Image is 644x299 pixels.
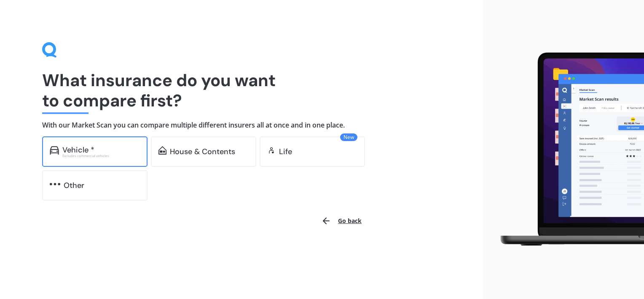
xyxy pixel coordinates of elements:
div: Life [279,147,292,156]
img: home-and-contents.b802091223b8502ef2dd.svg [158,146,166,155]
img: car.f15378c7a67c060ca3f3.svg [50,146,59,155]
button: Go back [316,211,367,231]
div: Excludes commercial vehicles [62,154,140,158]
img: life.f720d6a2d7cdcd3ad642.svg [267,146,276,155]
h4: With our Market Scan you can compare multiple different insurers all at once and in one place. [42,121,441,130]
img: laptop.webp [490,48,644,251]
div: House & Contents [170,147,235,156]
span: New [340,133,357,141]
div: Vehicle * [62,146,94,154]
img: other.81dba5aafe580aa69f38.svg [50,180,60,188]
h1: What insurance do you want to compare first? [42,70,441,111]
div: Other [64,181,84,190]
